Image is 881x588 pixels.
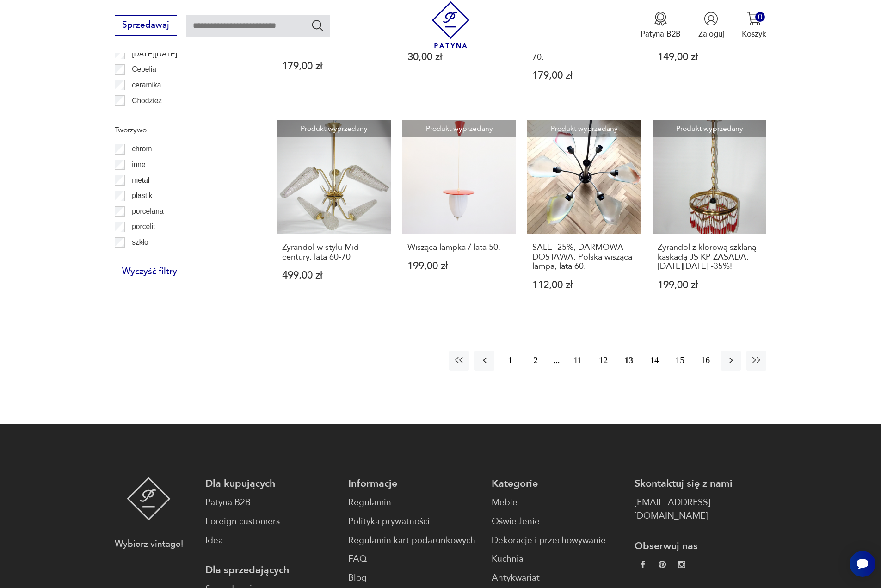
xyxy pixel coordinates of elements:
[282,62,386,71] p: 179,00 zł
[115,538,183,551] p: Wybierz vintage!
[532,71,636,80] p: 179,00 zł
[282,243,386,262] h3: Żyrandol w stylu Mid century, lata 60-70
[132,236,148,248] p: szkło
[678,561,685,568] img: c2fd9cf7f39615d9d6839a72ae8e59e5.webp
[696,351,715,371] button: 16
[132,143,152,155] p: chrom
[348,496,480,509] a: Regulamin
[500,351,520,371] button: 1
[205,534,337,547] a: Idea
[277,120,391,312] a: Produkt wyprzedanyŻyrandol w stylu Mid century, lata 60-70Żyrandol w stylu Mid century, lata 60-7...
[205,563,337,577] p: Dla sprzedających
[698,29,724,39] p: Zaloguj
[527,120,641,312] a: Produkt wyprzedanySALE -25%, DARMOWA DOSTAWA. Polska wisząca lampa, lata 60.SALE -25%, DARMOWA DO...
[492,515,623,528] a: Oświetlenie
[658,52,762,62] p: 149,00 zł
[132,79,161,91] p: ceramika
[282,271,386,280] p: 499,00 zł
[635,477,766,490] p: Skontaktuj się z nami
[132,159,145,171] p: inne
[659,561,666,568] img: 37d27d81a828e637adc9f9cb2e3d3a8a.webp
[526,351,546,371] button: 2
[635,496,766,523] a: [EMAIL_ADDRESS][DOMAIN_NAME]
[670,351,690,371] button: 15
[742,29,766,39] p: Koszyk
[132,110,160,122] p: Ćmielów
[742,12,766,39] button: 0Koszyk
[407,261,511,271] p: 199,00 zł
[492,534,623,547] a: Dekoracje i przechowywanie
[658,243,762,271] h3: Żyrandol z klorową szklaną kaskadą JS KP ZASADA, [DATE][DATE] -35%!
[132,221,155,233] p: porcelit
[639,561,647,568] img: da9060093f698e4c3cedc1453eec5031.webp
[635,539,766,553] p: Obserwuj nas
[747,12,761,26] img: Ikona koszyka
[641,29,681,39] p: Patyna B2B
[658,280,762,290] p: 199,00 zł
[205,496,337,509] a: Patyna B2B
[698,12,724,39] button: Zaloguj
[653,120,767,312] a: Produkt wyprzedanyŻyrandol z klorową szklaną kaskadą JS KP ZASADA, BLACK FRIDAY -35%!Żyrandol z k...
[402,120,517,312] a: Produkt wyprzedanyWisząca lampka / lata 50.Wisząca lampka / lata 50.199,00 zł
[427,1,474,48] img: Patyna - sklep z meblami i dekoracjami vintage
[619,351,639,371] button: 13
[407,52,511,62] p: 30,00 zł
[115,262,185,282] button: Wyczyść filtry
[644,351,664,371] button: 14
[532,243,636,271] h3: SALE -25%, DARMOWA DOSTAWA. Polska wisząca lampa, lata 60.
[704,12,718,26] img: Ikonka użytkownika
[532,280,636,290] p: 112,00 zł
[132,190,152,202] p: plastik
[205,477,337,490] p: Dla kupujących
[407,243,511,252] h3: Wisząca lampka / lata 50.
[492,552,623,566] a: Kuchnia
[115,124,251,136] p: Tworzywo
[127,477,171,520] img: Patyna - sklep z meblami i dekoracjami vintage
[348,515,480,528] a: Polityka prywatności
[850,551,875,577] iframe: Smartsupp widget button
[115,15,177,36] button: Sprzedawaj
[755,12,765,22] div: 0
[348,571,480,585] a: Blog
[492,496,623,509] a: Meble
[132,174,149,186] p: metal
[115,22,177,30] a: Sprzedawaj
[132,205,164,217] p: porcelana
[132,63,156,75] p: Cepelia
[348,477,480,490] p: Informacje
[593,351,613,371] button: 12
[641,12,681,39] button: Patyna B2B
[568,351,588,371] button: 11
[205,515,337,528] a: Foreign customers
[492,571,623,585] a: Antykwariat
[132,95,162,107] p: Chodzież
[348,534,480,547] a: Regulamin kart podarunkowych
[348,552,480,566] a: FAQ
[653,12,668,26] img: Ikona medalu
[641,12,681,39] a: Ikona medaluPatyna B2B
[532,34,636,62] h3: Lampa loft, lampy loftowe, [GEOGRAPHIC_DATA], lata 70.
[132,48,177,60] p: [DATE][DATE]
[492,477,623,490] p: Kategorie
[311,19,324,32] button: Szukaj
